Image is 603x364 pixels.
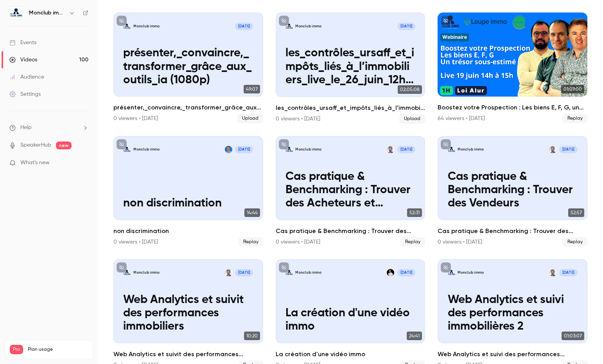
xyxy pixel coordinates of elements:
a: présenter,_convaincre,_transformer_grâce_aux_outils_ia (1080p)Monclub immo[DATE]présenter,_con... [113,13,263,123]
span: [DATE] [397,146,415,153]
span: Upload [399,114,425,124]
span: 14:44 [244,208,260,217]
button: unpublished [279,139,289,149]
h6: Monclub immo [29,9,66,17]
div: 0 viewers • [DATE] [113,238,158,246]
p: Monclub immo [295,270,321,275]
span: 01:03:07 [562,332,584,340]
h2: La création d'une vidéo immo [276,350,425,359]
span: Help [20,124,32,132]
span: 02:05:08 [398,85,422,94]
p: Monclub immo [133,147,160,152]
span: [DATE] [235,269,253,276]
span: 52:31 [407,208,422,217]
p: Monclub immo [133,24,160,29]
p: non discrimination [123,197,253,210]
p: Cas pratique & Benchmarking : Trouver des Vendeurs [448,170,578,210]
img: Thomas Da Fonseca [549,146,556,153]
p: Monclub immo [133,270,160,275]
li: les_contrôles_ursaff_et_impôts_liés_à_l’immobiliers_live_le_26_juin_12h-14h (1080p) [276,13,425,123]
button: unpublished [441,139,451,149]
p: Web Analytics et suivi des performances immobilières 2 [448,293,578,334]
span: 52:57 [568,208,584,217]
span: new [56,142,72,149]
span: Plan usage [28,346,88,353]
a: les_contrôles_ursaff_et_impôts_liés_à_l’immobiliers_live_le_26_juin_12h-14h (1080p)Monclub im... [276,13,425,123]
span: 10:20 [244,332,260,340]
span: Replay [400,237,425,247]
img: Web Analytics et suivit des performances immobiliers [123,269,131,276]
img: Mathieu Pégard [387,269,394,276]
img: Thomas Da Fonseca [225,269,232,276]
button: unpublished [117,139,127,149]
span: [DATE] [235,146,253,153]
div: Videos [9,56,37,64]
img: Monclub immo [10,7,22,19]
button: unpublished [441,16,451,26]
li: Cas pratique & Benchmarking : Trouver des Acheteurs et recruter [276,136,425,247]
span: Replay [563,114,587,123]
button: unpublished [117,16,127,26]
div: 0 viewers • [DATE] [113,115,158,122]
span: [DATE] [235,23,253,30]
img: Thomas Da Fonseca [549,269,556,276]
h2: Boostez votre Prospection : Les biens E, F, G, un trésor sous-estimé ! [438,103,587,112]
span: What's new [20,159,50,167]
div: Settings [9,90,41,98]
h2: Cas pratique & Benchmarking : Trouver des Acheteurs et recruter [276,226,425,236]
img: Julien Tabore [225,146,232,153]
div: 0 viewers • [DATE] [276,115,320,123]
img: non discrimination [123,146,131,153]
span: 24:41 [407,332,422,340]
h2: Web Analytics et suivi des performances immobilières 2 [438,350,587,359]
img: Cas pratique & Benchmarking : Trouver des Acheteurs et recruter [285,146,293,153]
a: 01:07:00Boostez votre Prospection : Les biens E, F, G, un trésor sous-estimé !64 viewers • [DATE]... [438,13,587,123]
div: 0 viewers • [DATE] [276,238,320,246]
p: Web Analytics et suivit des performances immobiliers [123,293,253,334]
span: Replay [239,237,263,247]
div: 0 viewers • [DATE] [438,238,482,246]
p: Monclub immo [458,147,484,152]
img: Cas pratique & Benchmarking : Trouver des Vendeurs [448,146,455,153]
h2: présenter,_convaincre,_transformer_grâce_aux_outils_ia (1080p) [113,103,263,112]
p: Cas pratique & Benchmarking : Trouver des Acheteurs et recruter [285,170,415,210]
p: Monclub immo [295,147,321,152]
li: présenter,_convaincre,_transformer_grâce_aux_outils_ia (1080p) [113,13,263,123]
h2: les_contrôles_ursaff_et_impôts_liés_à_l’immobiliers_live_le_26_juin_12h-14h (1080p) [276,103,425,113]
span: Upload [237,114,263,123]
span: Replay [563,237,587,247]
button: unpublished [279,16,289,26]
li: Cas pratique & Benchmarking : Trouver des Vendeurs [438,136,587,247]
button: unpublished [279,262,289,273]
img: présenter,_convaincre,_transformer_grâce_aux_outils_ia (1080p) [123,23,131,30]
a: Cas pratique & Benchmarking : Trouver des Acheteurs et recruterMonclub immoThomas Da Fonseca[DATE... [276,136,425,247]
img: Thomas Da Fonseca [387,146,394,153]
p: présenter,_convaincre,_transformer_grâce_aux_outils_ia (1080p) [123,47,253,87]
a: non discrimination Monclub immoJulien Tabore[DATE]non discrimination14:44non discrimination0 view... [113,136,263,247]
div: 64 viewers • [DATE] [438,115,485,122]
span: Pro [10,345,23,354]
span: [DATE] [559,269,577,276]
span: 49:07 [244,85,260,93]
li: Boostez votre Prospection : Les biens E, F, G, un trésor sous-estimé ! [438,13,587,123]
img: La création d'une vidéo immo [285,269,293,276]
p: Monclub immo [458,270,484,275]
button: unpublished [441,262,451,273]
span: [DATE] [559,146,577,153]
img: les_contrôles_ursaff_et_impôts_liés_à_l’immobiliers_live_le_26_juin_12h-14h (1080p) [285,23,293,30]
p: les_contrôles_ursaff_et_impôts_liés_à_l’immobiliers_live_le_26_juin_12h-14h (1080p) [285,47,415,87]
button: unpublished [117,262,127,273]
h2: Web Analytics et suivit des performances immobiliers [113,350,263,359]
a: Cas pratique & Benchmarking : Trouver des VendeursMonclub immoThomas Da Fonseca[DATE]Cas pratique... [438,136,587,247]
li: help-dropdown-opener [9,124,88,132]
span: 01:07:00 [561,85,584,93]
a: SpeakerHub [20,141,51,149]
div: Audience [9,73,44,81]
p: La création d'une vidéo immo [285,307,415,333]
div: Events [9,39,36,47]
h2: Cas pratique & Benchmarking : Trouver des Vendeurs [438,226,587,236]
img: Web Analytics et suivi des performances immobilières 2 [448,269,455,276]
span: [DATE] [397,23,415,30]
li: non discrimination [113,136,263,247]
p: Monclub immo [295,24,321,29]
